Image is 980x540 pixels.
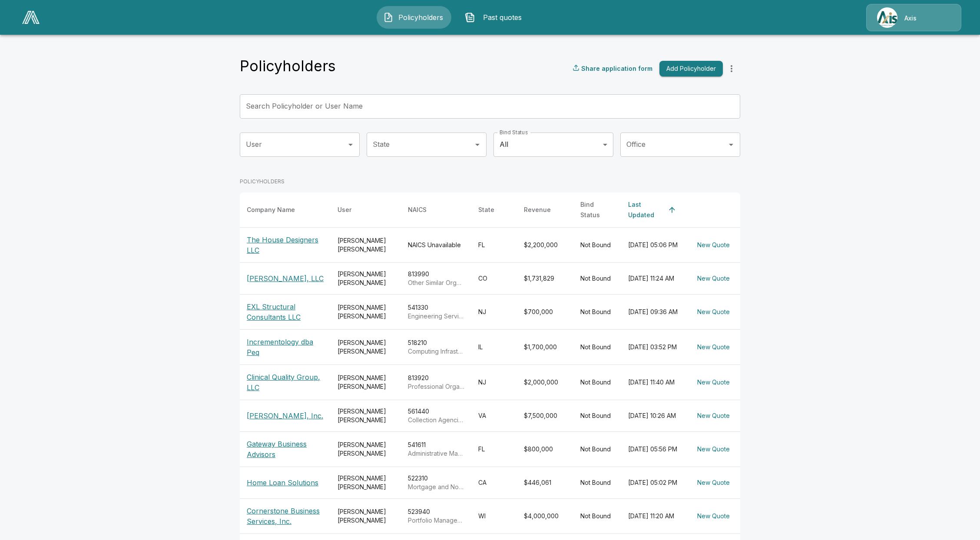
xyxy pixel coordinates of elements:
[338,374,394,391] div: [PERSON_NAME] [PERSON_NAME]
[621,400,687,431] td: [DATE] 10:26 AM
[338,407,394,424] div: [PERSON_NAME] [PERSON_NAME]
[517,294,573,329] td: $700,000
[517,467,573,498] td: $446,061
[517,329,573,364] td: $1,700,000
[621,294,687,329] td: [DATE] 09:36 AM
[338,270,394,287] div: [PERSON_NAME] [PERSON_NAME]
[397,12,445,23] span: Policyholders
[471,294,517,329] td: NJ
[471,262,517,294] td: CO
[694,475,733,491] button: New Quote
[517,498,573,533] td: $4,000,000
[621,364,687,400] td: [DATE] 11:40 AM
[247,337,324,358] p: Incrementology dba Peq
[338,205,351,215] div: User
[621,227,687,262] td: [DATE] 05:06 PM
[694,304,733,320] button: New Quote
[694,271,733,287] button: New Quote
[573,294,621,329] td: Not Bound
[694,441,733,457] button: New Quote
[408,338,464,356] div: 518210
[471,364,517,400] td: NJ
[247,273,324,284] p: [PERSON_NAME], LLC
[628,199,664,220] div: Last Updated
[517,227,573,262] td: $2,200,000
[338,338,394,356] div: [PERSON_NAME] [PERSON_NAME]
[904,14,917,23] p: Axis
[866,4,961,31] a: Agency IconAxis
[408,441,464,458] div: 541611
[247,205,295,215] div: Company Name
[471,329,517,364] td: IL
[694,408,733,424] button: New Quote
[478,205,494,215] div: State
[408,474,464,491] div: 522310
[247,235,324,255] p: The House Designers LLC
[517,431,573,467] td: $800,000
[573,329,621,364] td: Not Bound
[458,6,533,29] button: Past quotes IconPast quotes
[408,303,464,321] div: 541330
[656,61,723,77] a: Add Policyholder
[471,139,483,151] button: Open
[408,382,464,391] p: Professional Organizations
[408,374,464,391] div: 813920
[621,329,687,364] td: [DATE] 03:52 PM
[725,139,737,151] button: Open
[694,508,733,524] button: New Quote
[408,449,464,458] p: Administrative Management and General Management Consulting Services
[408,483,464,491] p: Mortgage and Nonmortgage Loan Brokers
[659,61,723,77] button: Add Policyholder
[465,12,475,23] img: Past quotes Icon
[377,6,451,29] button: Policyholders IconPolicyholders
[471,467,517,498] td: CA
[517,364,573,400] td: $2,000,000
[479,12,526,23] span: Past quotes
[573,467,621,498] td: Not Bound
[401,227,471,262] td: NAICS Unavailable
[247,477,324,488] p: Home Loan Solutions
[573,262,621,294] td: Not Bound
[573,431,621,467] td: Not Bound
[408,270,464,287] div: 813990
[408,507,464,525] div: 523940
[471,431,517,467] td: FL
[621,431,687,467] td: [DATE] 05:56 PM
[408,312,464,321] p: Engineering Services
[22,11,40,24] img: AA Logo
[471,227,517,262] td: FL
[877,7,897,28] img: Agency Icon
[338,507,394,525] div: [PERSON_NAME] [PERSON_NAME]
[247,506,324,527] p: Cornerstone Business Services, Inc.
[723,60,740,77] button: more
[621,262,687,294] td: [DATE] 11:24 AM
[338,441,394,458] div: [PERSON_NAME] [PERSON_NAME]
[694,374,733,391] button: New Quote
[344,139,357,151] button: Open
[408,347,464,356] p: Computing Infrastructure Providers, Data Processing, Web Hosting, and Related Services
[621,467,687,498] td: [DATE] 05:02 PM
[247,301,324,322] p: EXL Structural Consultants LLC
[383,12,394,23] img: Policyholders Icon
[247,411,324,421] p: [PERSON_NAME], Inc.
[517,262,573,294] td: $1,731,829
[247,372,324,393] p: Clinical Quality Group, LLC
[573,498,621,533] td: Not Bound
[493,133,613,157] div: All
[471,498,517,533] td: WI
[524,205,551,215] div: Revenue
[240,178,740,186] p: POLICYHOLDERS
[517,400,573,431] td: $7,500,000
[338,474,394,491] div: [PERSON_NAME] [PERSON_NAME]
[621,498,687,533] td: [DATE] 11:20 AM
[581,64,652,73] p: Share application form
[240,57,336,75] h4: Policyholders
[247,439,324,460] p: Gateway Business Advisors
[500,129,528,136] label: Bind Status
[408,278,464,287] p: Other Similar Organizations (except Business, Professional, Labor, and Political Organizations)
[573,364,621,400] td: Not Bound
[694,339,733,355] button: New Quote
[408,205,427,215] div: NAICS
